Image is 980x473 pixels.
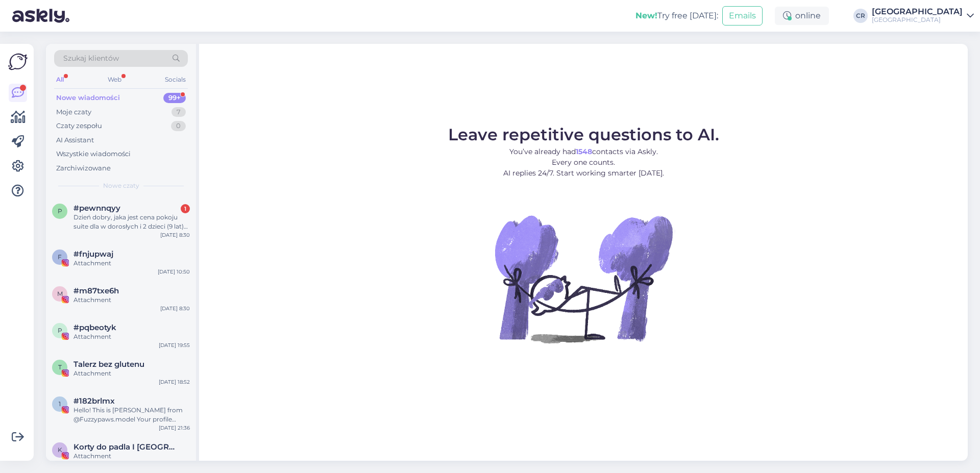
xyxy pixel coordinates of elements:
img: Askly Logo [8,52,28,71]
div: Attachment [73,369,190,378]
a: [GEOGRAPHIC_DATA][GEOGRAPHIC_DATA] [872,8,974,24]
div: CR [853,9,868,23]
div: Nowe wiadomości [56,93,120,103]
img: No Chat active [492,187,675,370]
span: Nowe czaty [103,181,139,190]
div: Wszystkie wiadomości [56,149,131,159]
div: [GEOGRAPHIC_DATA] [872,8,963,16]
span: #fnjupwaj [73,250,113,259]
div: online [775,7,829,25]
div: 1 [181,204,190,213]
span: 1 [59,400,61,408]
span: T [58,363,62,371]
div: Hello! This is [PERSON_NAME] from @Fuzzypaws.model Your profile caught our eye We are a world Fam... [73,406,190,424]
span: Szukaj klientów [63,53,119,64]
div: [DATE] 19:55 [159,341,190,349]
div: [DATE] 8:30 [160,231,190,239]
span: K [58,446,62,454]
span: p [58,207,62,215]
span: p [58,327,62,334]
div: [DATE] 18:52 [159,378,190,386]
div: [DATE] 10:50 [158,268,190,276]
b: New! [635,11,657,20]
span: Leave repetitive questions to AI. [448,125,719,144]
span: Talerz bez glutenu [73,360,144,369]
div: Attachment [73,332,190,341]
div: Socials [163,73,188,86]
b: 1548 [576,147,592,156]
div: [DATE] 8:30 [160,305,190,312]
span: #m87txe6h [73,286,119,295]
div: Attachment [73,452,190,461]
div: 0 [171,121,186,131]
div: Czaty zespołu [56,121,102,131]
span: #pewnnqyy [73,204,120,213]
span: f [58,253,62,261]
div: AI Assistant [56,135,94,145]
span: m [57,290,63,297]
div: All [54,73,66,86]
div: Attachment [73,295,190,305]
div: Zarchiwizowane [56,163,111,173]
button: Emails [722,6,763,26]
div: [GEOGRAPHIC_DATA] [872,16,963,24]
div: Attachment [73,259,190,268]
div: [DATE] 21:36 [159,424,190,432]
div: Try free [DATE]: [635,10,718,22]
div: Web [106,73,124,86]
span: #182brlmx [73,396,115,406]
p: You’ve already had contacts via Askly. Every one counts. AI replies 24/7. Start working smarter [... [448,146,719,179]
span: Korty do padla I Szczecin [73,442,180,452]
div: Dzień dobry, jaka jest cena pokoju suite dla w dorosłych i 2 dzieci (9 lat) beż śniadania? [73,213,190,231]
div: 7 [171,107,186,117]
div: Moje czaty [56,107,91,117]
span: #pqbeotyk [73,323,116,332]
div: 99+ [163,93,186,103]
